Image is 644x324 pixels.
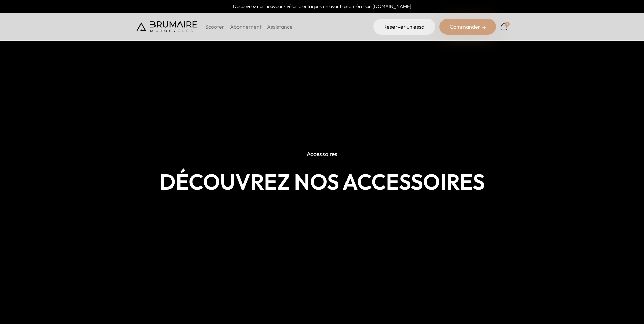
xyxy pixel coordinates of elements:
a: Assistance [267,23,293,30]
div: 1 [505,22,510,27]
a: Abonnement [230,23,262,30]
h1: Découvrez nos accessoires [136,169,508,194]
img: Panier [500,23,508,31]
div: Commander [439,19,496,35]
p: Accessoires [302,147,342,161]
a: Réserver un essai [373,19,435,35]
a: 1 [500,23,508,31]
img: right-arrow-2.png [482,26,486,30]
img: Brumaire Motocycles [136,21,197,32]
p: Scooter [205,23,224,31]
